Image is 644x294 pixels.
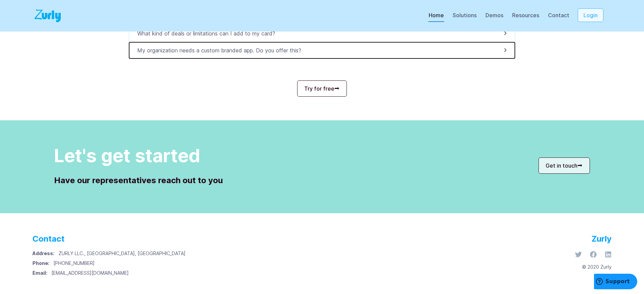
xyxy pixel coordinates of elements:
div: Solutions [452,11,477,23]
p: [EMAIL_ADDRESS][DOMAIN_NAME] [32,268,186,278]
iframe: Opens a widget where you can find more information [594,274,637,291]
p: ZURLY LLC., [GEOGRAPHIC_DATA], [GEOGRAPHIC_DATA] [32,248,186,258]
a: Login [570,12,612,19]
a: Resources [512,12,540,22]
h4: Zurly [567,229,612,248]
a: Demos [485,12,504,22]
button: Login [578,8,603,22]
p: © 2020 Zurly [567,261,612,270]
a: Get in touch⮕ [539,157,590,174]
h4: Have our representatives reach out to you [54,175,223,186]
strong: Email: [32,270,51,276]
a: Home [428,12,444,22]
h4: Contact [32,229,186,248]
a: Contact [548,12,570,22]
button: What kind of deals or limitations can I add to my card? [129,25,515,42]
img: Logo [32,8,65,23]
strong: Phone: [32,260,53,266]
button: My organization needs a custom branded app. Do you offer this? [129,42,515,59]
strong: Address: [32,250,58,256]
h1: Let's get started [54,145,223,167]
p: [PHONE_NUMBER] [32,258,186,268]
p: What kind of deals or limitations can I add to my card? [137,29,279,38]
p: My organization needs a custom branded app. Do you offer this? [137,46,305,54]
a: Try for free⮕ [297,80,347,97]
